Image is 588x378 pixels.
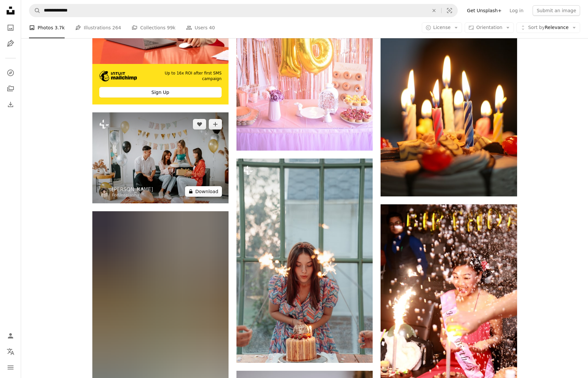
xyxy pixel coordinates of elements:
button: Visual search [442,4,457,17]
img: a group of people sitting on top of a couch [92,112,229,203]
a: Unsplash+ [118,193,140,197]
a: Collections 99k [132,17,175,38]
img: Go to Kateryna Hliznitsova's profile [99,187,109,197]
img: a woman blowing out the candles on a cake [236,159,373,363]
button: Add to Collection [209,119,222,130]
a: Explore [4,66,17,79]
form: Find visuals sitewide [29,4,458,17]
a: Collections [4,82,17,95]
a: Log in / Sign up [4,329,17,342]
a: Illustrations [4,37,17,50]
span: License [433,25,451,30]
span: Relevance [528,24,569,31]
div: For [112,193,153,198]
button: Language [4,345,17,358]
button: Submit an image [533,5,580,16]
a: Log in [506,5,527,16]
button: License [422,22,462,33]
a: Illustrations 264 [75,17,121,38]
img: lighted candles on brown wooden table [381,2,517,196]
a: Home — Unsplash [4,4,17,18]
span: 40 [209,24,215,31]
button: Menu [4,361,17,374]
button: Clear [427,4,441,17]
a: [PERSON_NAME] [112,186,153,193]
a: a group of people sitting on top of a couch [92,155,229,160]
a: 16 balloon [236,45,373,51]
span: Orientation [476,25,502,30]
button: Orientation [465,22,514,33]
a: girl in yellow shirt smiling [92,310,229,316]
span: Sort by [528,25,544,30]
button: Like [193,119,206,130]
a: Users 40 [186,17,215,38]
a: lighted candles on brown wooden table [381,96,517,102]
span: 264 [112,24,121,31]
a: Photos [4,21,17,34]
div: Sign Up [99,87,222,98]
a: a woman blowing out the candles on a cake [236,257,373,263]
button: Download [185,186,222,197]
span: Up to 16x ROI after first SMS campaign [147,71,222,82]
a: Get Unsplash+ [463,5,506,16]
img: file-1690386555781-336d1949dad1image [99,71,137,81]
a: woman celebrating her birthday [381,303,517,309]
button: Sort byRelevance [516,22,580,33]
a: Download History [4,98,17,111]
span: 99k [167,24,175,31]
button: Search Unsplash [29,4,41,17]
